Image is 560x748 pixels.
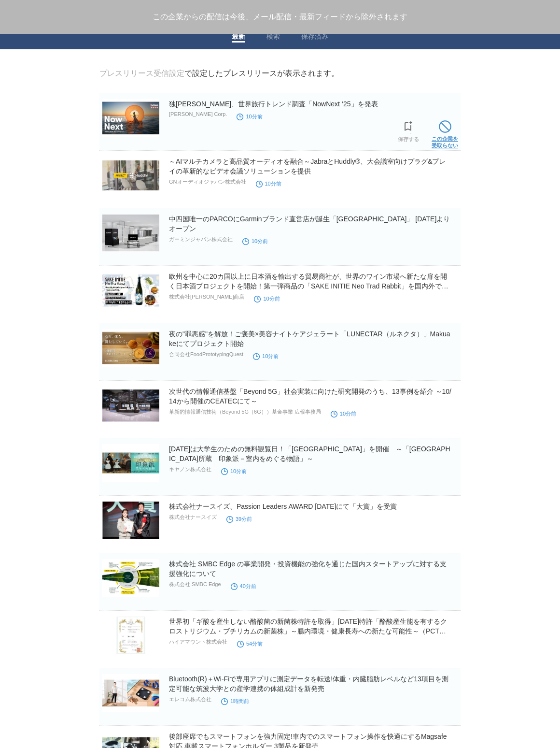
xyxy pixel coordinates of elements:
[242,238,268,244] time: 10分前
[169,111,227,117] p: [PERSON_NAME] Corp.
[169,351,243,358] p: 合同会社FoodPrototypingQuest
[237,114,262,119] time: 10分前
[169,466,211,473] p: キヤノン株式会社
[99,69,339,79] div: で設定したプレスリリースが表示されます。
[169,560,447,577] a: 株式会社 SMBC Edge の事業開発・投資機能の強化を通じた国内スタートアップに対する支援強化について
[169,514,217,521] p: 株式会社ナースイズ
[169,273,448,300] a: 欧州を中心に20カ国以上に日本酒を輸出する貿易商社が、世界のワイン市場へ新たな扉を開く日本酒プロジェクトを開始！第一弾商品の「SAKE INITIE Neo Trad Rabbit」を国内外で販売開始
[221,468,247,474] time: 10分前
[169,236,233,243] p: ガーミンジャパン株式会社
[102,674,159,712] img: Bluetooth(R)＋Wi-Fiで専用アプリに測定データを転送!体重・内臓脂肪レベルなど13項目を測定可能な筑波大学との産学連携の体組成計を新発売
[256,181,281,187] time: 10分前
[102,559,159,597] img: 株式会社 SMBC Edge の事業開発・投資機能の強化を通じた国内スタートアップに対する支援強化について
[102,157,159,194] img: ～AIマルチカメラと高品質オーディオを融合～JabraとHuddly®、大会議室向けプラグ&プレイの革新的なビデオ会議ソリューションを提供
[102,272,159,309] img: 欧州を中心に20カ国以上に日本酒を輸出する貿易商社が、世界のワイン市場へ新たな扉を開く日本酒プロジェクトを開始！第一弾商品の「SAKE INITIE Neo Trad Rabbit」を国内外で販売開始
[169,388,451,405] a: 次世代の情報通信基盤「Beyond 5G」社会実装に向けた研究開発のうち、13事例を紹介 ～10/14から開催のCEATECにて～
[169,696,211,703] p: エレコム株式会社
[169,638,227,646] p: ハイアマウント株式会社
[102,329,159,367] img: 夜の"罪悪感"を解放！ご褒美×美容ナイトケアジェラート「LUNECTAR（ルネクタ）」Makuakeにてプロジェクト開始
[226,516,252,522] time: 39分前
[102,502,159,539] img: 株式会社ナースイズ、Passion Leaders AWARD 2025にて「大賞」を受賞
[331,411,356,417] time: 10分前
[102,444,159,482] img: 11/25（火）は大学生のための無料観覧日！「キヤノン・ミュージアム・キャンパス」を開催 ～「オルセー美術館所蔵 印象派－室内をめぐる物語」～
[169,178,246,186] p: GNオーディオジャパン株式会社
[253,353,279,359] time: 10分前
[169,215,450,232] a: 中四国唯一のPARCOにGarminブランド直営店が誕生「[GEOGRAPHIC_DATA]」 [DATE]よりオープン
[102,214,159,252] img: 中四国唯一のPARCOにGarminブランド直営店が誕生「ガーミンストア広島」 2025年11月1日（土）よりオープン
[169,293,244,301] p: 株式会社[PERSON_NAME]商店
[169,445,450,462] a: [DATE]は大学生のための無料観覧日！「[GEOGRAPHIC_DATA]」を開催 ～「[GEOGRAPHIC_DATA]所蔵 印象派－室内をめぐる物語」～
[301,32,328,43] a: 保存済み
[102,387,159,424] img: 次世代の情報通信基盤「Beyond 5G」社会実装に向けた研究開発のうち、13事例を紹介 ～10/14から開催のCEATECにて～
[232,32,245,43] a: 最新
[266,32,280,43] a: 検索
[237,641,263,647] time: 54分前
[169,158,446,175] a: ～AIマルチカメラと高品質オーディオを融合～JabraとHuddly®、大会議室向けプラグ&プレイの革新的なビデオ会議ソリューションを提供
[169,618,447,645] a: 世界初「ギ酸を産生しない酪酸菌の新菌株特許を取得」[DATE]特許「酪酸産生能を有するクロストリジウム・ブチリカムの新菌株」～腸内環境・健康長寿への新たな可能性～（PCT出願済）
[398,118,419,143] a: 保存する
[432,118,458,149] a: この企業を受取らない
[169,408,321,416] p: 革新的情報通信技術（Beyond 5G（6G））基金事業 広報事務局
[99,69,184,77] a: プレスリリース受信設定
[169,581,221,588] p: 株式会社 SMBC Edge
[231,583,256,589] time: 40分前
[102,99,159,137] img: 独Omio、世界旅行トレンド調査「NowNext ‘25」を発表
[169,100,378,108] a: 独[PERSON_NAME]、世界旅行トレンド調査「NowNext ‘25」を発表
[254,296,280,302] time: 10分前
[221,698,249,704] time: 1時間前
[169,330,450,347] a: 夜の"罪悪感"を解放！ご褒美×美容ナイトケアジェラート「LUNECTAR（ルネクタ）」Makuakeにてプロジェクト開始
[169,675,448,692] a: Bluetooth(R)＋Wi-Fiで専用アプリに測定データを転送!体重・内臓脂肪レベルなど13項目を測定可能な筑波大学との産学連携の体組成計を新発売
[102,617,159,654] img: 世界初「ギ酸を産生しない酪酸菌の新菌株特許を取得」2025年9月9日特許「酪酸産生能を有するクロストリジウム・ブチリカムの新菌株」～腸内環境・健康長寿への新たな可能性～（PCT出願済）
[169,503,397,510] a: 株式会社ナースイズ、Passion Leaders AWARD [DATE]にて「大賞」を受賞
